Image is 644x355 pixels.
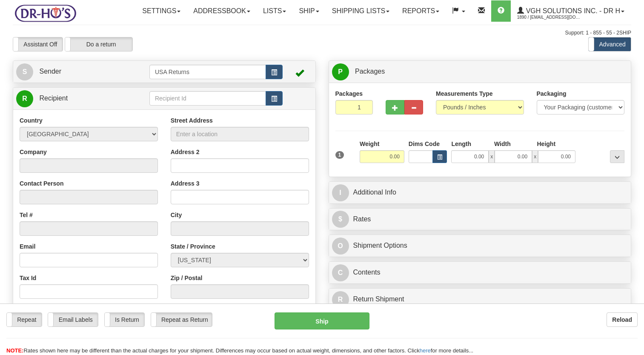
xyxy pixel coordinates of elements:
[420,347,431,354] a: here
[171,211,182,219] label: City
[171,179,200,188] label: Address 3
[332,211,628,228] a: $Rates
[451,140,471,148] label: Length
[537,140,556,148] label: Height
[332,264,628,281] a: CContents
[589,37,631,51] label: Advanced
[16,90,135,107] a: R Recipient
[136,0,187,22] a: Settings
[16,63,149,80] a: S Sender
[105,313,144,326] label: Is Return
[332,291,628,308] a: RReturn Shipment
[65,37,132,51] label: Do a return
[511,0,631,22] a: VGH Solutions Inc. - Dr H 1890 / [EMAIL_ADDRESS][DOMAIN_NAME]
[171,127,309,141] input: Enter a location
[20,274,36,282] label: Tax Id
[332,291,349,308] span: R
[517,13,581,22] span: 1890 / [EMAIL_ADDRESS][DOMAIN_NAME]
[16,63,33,80] span: S
[16,90,33,107] span: R
[275,312,369,329] button: Ship
[13,2,78,24] img: logo1890.jpg
[332,264,349,281] span: C
[396,0,446,22] a: Reports
[6,347,23,354] span: NOTE:
[20,116,43,125] label: Country
[7,313,42,326] label: Repeat
[13,29,631,37] div: Support: 1 - 855 - 55 - 2SHIP
[171,116,213,125] label: Street Address
[607,312,638,327] button: Reload
[610,150,624,163] div: ...
[20,242,35,251] label: Email
[48,313,98,326] label: Email Labels
[360,140,379,148] label: Weight
[20,179,63,188] label: Contact Person
[489,150,495,163] span: x
[612,316,632,323] b: Reload
[332,184,349,201] span: I
[524,7,620,14] span: VGH Solutions Inc. - Dr H
[171,148,200,156] label: Address 2
[355,68,385,75] span: Packages
[335,151,344,159] span: 1
[436,89,493,98] label: Measurements Type
[149,65,266,79] input: Sender Id
[149,91,266,106] input: Recipient Id
[171,242,215,251] label: State / Province
[332,238,349,255] span: O
[332,63,349,80] span: P
[171,274,203,282] label: Zip / Postal
[335,89,363,98] label: Packages
[332,211,349,228] span: $
[409,140,440,148] label: Dims Code
[332,63,628,80] a: P Packages
[20,148,47,156] label: Company
[332,237,628,255] a: OShipment Options
[13,37,63,51] label: Assistant Off
[326,0,396,22] a: Shipping lists
[494,140,511,148] label: Width
[187,0,257,22] a: Addressbook
[39,94,68,102] span: Recipient
[532,150,538,163] span: x
[20,211,33,219] label: Tel #
[151,313,212,326] label: Repeat as Return
[257,0,292,22] a: Lists
[39,68,61,75] span: Sender
[332,184,628,201] a: IAdditional Info
[292,0,325,22] a: Ship
[537,89,567,98] label: Packaging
